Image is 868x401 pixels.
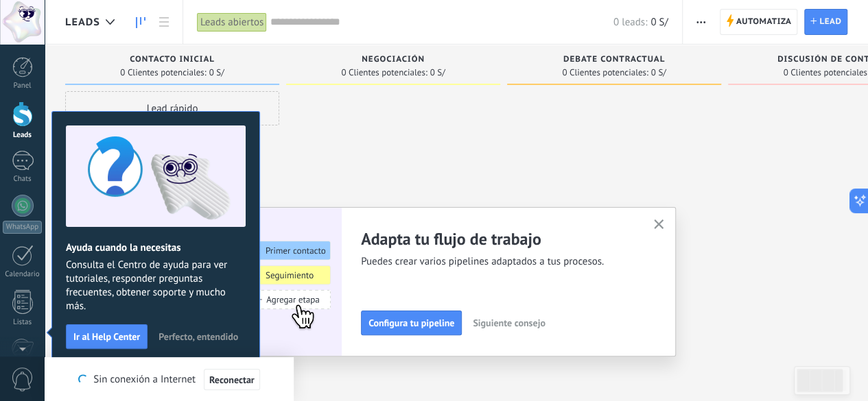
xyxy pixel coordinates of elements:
span: Debate contractual [563,55,665,64]
a: Automatiza [720,9,798,35]
span: Consulta el Centro de ayuda para ver tutoriales, responder preguntas frecuentes, obtener soporte ... [66,258,246,313]
span: Ir al Help Center [73,332,140,341]
div: Contacto inicial [72,55,272,66]
div: WhatsApp [3,221,42,234]
a: Lead [804,9,847,35]
span: 0 S/ [430,69,445,77]
span: 0 Clientes potenciales: [562,69,648,77]
span: Negociación [362,55,425,64]
div: Leads abiertos [197,12,267,32]
a: Leads [129,9,152,36]
span: 0 Clientes potenciales: [120,69,206,77]
span: Puedes crear varios pipelines adaptados a tus procesos. [361,255,637,269]
span: 0 leads: [613,16,647,29]
div: Leads [3,131,43,140]
button: Configura tu pipeline [361,311,462,335]
span: Siguiente consejo [473,318,545,328]
span: Lead [819,10,841,34]
div: Sin conexión a Internet [78,368,259,391]
div: Chats [3,175,43,184]
a: Lista [152,9,176,36]
span: 0 S/ [650,16,668,29]
button: Siguiente consejo [467,313,551,333]
button: Más [691,9,711,35]
span: Automatiza [736,10,792,34]
span: Contacto inicial [130,55,215,64]
button: Reconectar [204,369,260,391]
div: Panel [3,82,43,90]
span: 0 Clientes potenciales: [341,69,427,77]
span: Configura tu pipeline [368,318,454,328]
button: Ir al Help Center [66,324,148,349]
div: Negociación [293,55,493,66]
h2: Ayuda cuando la necesitas [66,241,246,254]
span: 0 S/ [209,69,224,77]
button: Perfecto, entendido [152,326,244,347]
h2: Adapta tu flujo de trabajo [361,228,637,250]
div: Listas [3,318,43,327]
div: Calendario [3,270,43,279]
div: Lead rápido [65,91,279,125]
span: Perfecto, entendido [159,332,238,341]
span: 0 S/ [651,69,666,77]
div: Debate contractual [514,55,714,66]
span: Leads [65,16,100,29]
span: Reconectar [209,375,255,385]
